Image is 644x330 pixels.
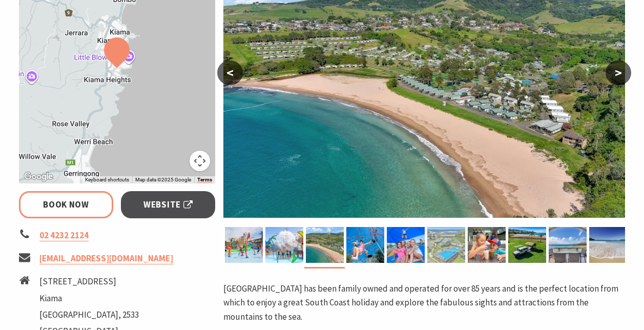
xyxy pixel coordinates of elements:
img: BIG4 Easts Beach Kiama aerial view [306,227,344,263]
button: Keyboard shortcuts [85,176,129,183]
img: BIG4 Easts Beach Kiama beachfront with water and ocean [589,227,627,263]
a: Book Now [19,191,114,218]
img: Aerial view of the resort pool at BIG4 Easts Beach Kiama Holiday Park [427,227,465,263]
span: Website [143,198,193,212]
img: Sunny's Aquaventure Park at BIG4 Easts Beach Kiama Holiday Park [225,227,263,263]
img: Sunny's Aquaventure Park at BIG4 Easts Beach Kiama Holiday Park [265,227,303,263]
li: [GEOGRAPHIC_DATA], 2533 [39,308,139,322]
img: Beach View Cabins [549,227,587,263]
a: [EMAIL_ADDRESS][DOMAIN_NAME] [39,253,173,264]
p: [GEOGRAPHIC_DATA] has been family owned and operated for over 85 years and is the perfect locatio... [223,282,625,324]
a: Open this area in Google Maps (opens a new window) [22,170,55,183]
img: Camping sites [508,227,546,263]
span: Map data ©2025 Google [135,177,191,182]
img: Kids on Ropeplay [346,227,384,263]
img: Children having drinks at the cafe [468,227,506,263]
button: > [606,60,631,85]
img: Google [22,170,55,183]
img: Jumping pillow with a group of friends sitting in the foreground and girl jumping in air behind them [387,227,425,263]
button: Map camera controls [190,151,210,171]
a: Website [121,191,216,218]
a: 02 4232 2124 [39,230,89,241]
a: Terms (opens in new tab) [197,177,212,183]
li: Kiama [39,292,139,305]
button: < [217,60,243,85]
li: [STREET_ADDRESS] [39,275,139,288]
